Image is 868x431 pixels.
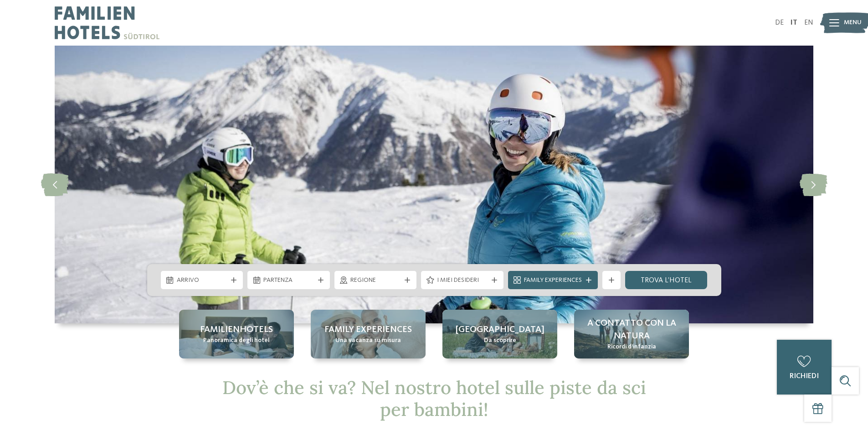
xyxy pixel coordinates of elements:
a: Hotel sulle piste da sci per bambini: divertimento senza confini Familienhotels Panoramica degli ... [179,310,294,358]
span: Ricordi d’infanzia [607,343,656,352]
a: DE [775,19,784,26]
span: Panoramica degli hotel [203,336,270,345]
span: Una vacanza su misura [335,336,401,345]
span: Family Experiences [524,276,582,285]
img: Hotel sulle piste da sci per bambini: divertimento senza confini [55,46,813,323]
span: richiedi [790,373,819,380]
a: richiedi [777,340,832,395]
span: Regione [350,276,401,285]
span: Menu [844,18,862,27]
a: trova l’hotel [625,271,708,289]
a: IT [791,19,797,26]
span: Da scoprire [484,336,516,345]
a: EN [804,19,813,26]
a: Hotel sulle piste da sci per bambini: divertimento senza confini Family experiences Una vacanza s... [311,310,426,358]
span: Familienhotels [200,323,273,336]
span: A contatto con la natura [583,317,680,343]
span: I miei desideri [437,276,488,285]
a: Hotel sulle piste da sci per bambini: divertimento senza confini A contatto con la natura Ricordi... [574,310,689,358]
span: Family experiences [324,323,412,336]
a: Hotel sulle piste da sci per bambini: divertimento senza confini [GEOGRAPHIC_DATA] Da scoprire [442,310,557,358]
span: Arrivo [177,276,227,285]
span: Dov’è che si va? Nel nostro hotel sulle piste da sci per bambini! [222,376,646,421]
span: Partenza [263,276,314,285]
span: [GEOGRAPHIC_DATA] [456,323,544,336]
